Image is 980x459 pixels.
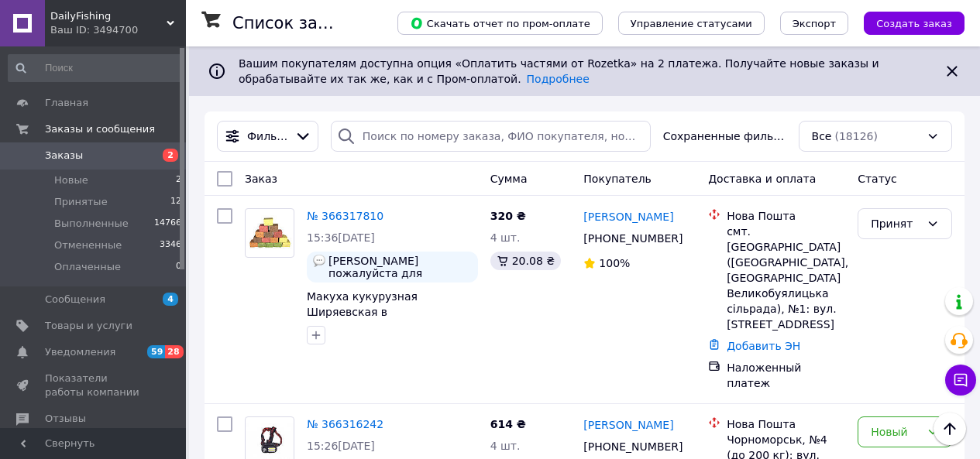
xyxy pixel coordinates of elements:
[239,57,879,85] span: Вашим покупателям доступна опция «Оплатить частями от Rozetka» на 2 платежа. Получайте новые зака...
[580,228,683,249] div: [PHONE_NUMBER]
[165,345,183,358] span: 28
[328,255,472,279] span: [PERSON_NAME] пожалуйста для уточнения заказа
[54,173,88,187] span: Новые
[793,18,836,29] span: Экспорт
[858,173,897,185] span: Статус
[50,9,167,23] span: DailyFishing
[583,209,673,224] a: [PERSON_NAME]
[527,73,590,85] a: Подробнее
[45,96,88,110] span: Главная
[163,293,178,306] span: 4
[54,238,122,252] span: Отмененные
[232,14,366,33] h1: Список заказов
[490,231,521,244] span: 4 шт.
[727,416,845,432] div: Нова Пошта
[45,372,143,399] span: Показатели работы компании
[727,360,845,391] div: Наложенный платеж
[45,319,132,333] span: Товары и услуги
[490,210,526,222] span: 320 ₴
[871,215,920,232] div: Принят
[848,16,965,29] a: Создать заказ
[490,418,526,430] span: 614 ₴
[45,122,155,136] span: Заказы и сообщения
[727,340,800,352] a: Добавить ЭН
[307,210,383,222] a: № 366317810
[176,173,181,187] span: 2
[864,12,965,35] button: Создать заказ
[599,257,630,269] span: 100%
[245,173,277,185] span: Заказ
[307,440,375,452] span: 15:26[DATE]
[54,260,121,274] span: Оплаченные
[331,121,651,152] input: Поиск по номеру заказа, ФИО покупателя, номеру телефона, Email, номеру накладной
[54,217,129,231] span: Выполненные
[812,128,832,144] span: Все
[147,345,165,358] span: 59
[176,260,181,274] span: 0
[163,149,178,162] span: 2
[583,173,652,185] span: Покупатель
[663,128,786,144] span: Сохраненные фильтры:
[708,173,816,185] span: Доставка и оплата
[45,412,86,426] span: Отзывы
[490,440,521,452] span: 4 шт.
[307,290,462,349] a: Макуха кукурузная Ширяевская в [GEOGRAPHIC_DATA] (10шт) [GEOGRAPHIC_DATA]
[580,436,683,457] div: [PHONE_NUMBER]
[160,238,181,252] span: 3346
[583,417,673,433] a: [PERSON_NAME]
[876,18,952,29] span: Создать заказ
[45,149,83,163] span: Заказы
[154,217,181,231] span: 14766
[45,345,115,359] span: Уведомления
[490,173,528,185] span: Сумма
[8,54,183,82] input: Поиск
[246,215,294,252] img: Фото товару
[245,208,294,258] a: Фото товару
[727,224,845,332] div: смт. [GEOGRAPHIC_DATA] ([GEOGRAPHIC_DATA], [GEOGRAPHIC_DATA] Великобуялицька сільрада), №1: вул. ...
[727,208,845,224] div: Нова Пошта
[307,231,375,244] span: 15:36[DATE]
[871,423,920,440] div: Новый
[934,413,966,445] button: Наверх
[945,365,976,396] button: Чат с покупателем
[490,252,561,270] div: 20.08 ₴
[45,293,105,307] span: Сообщения
[397,12,603,35] button: Скачать отчет по пром-оплате
[247,128,288,144] span: Фильтры
[313,255,325,267] img: :speech_balloon:
[618,12,765,35] button: Управление статусами
[834,130,877,142] span: (18126)
[54,195,108,209] span: Принятые
[780,12,848,35] button: Экспорт
[170,195,181,209] span: 12
[631,18,752,29] span: Управление статусами
[410,16,590,30] span: Скачать отчет по пром-оплате
[50,23,186,37] div: Ваш ID: 3494700
[307,418,383,430] a: № 366316242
